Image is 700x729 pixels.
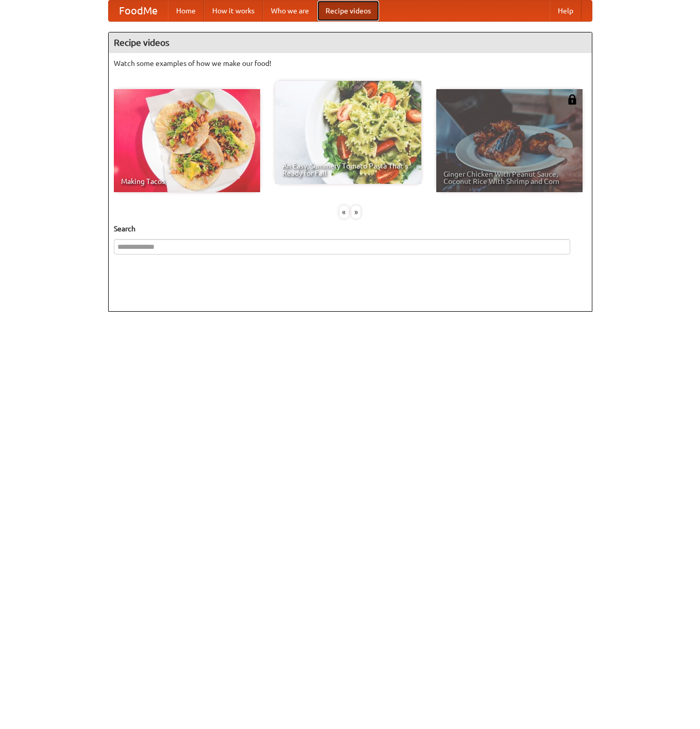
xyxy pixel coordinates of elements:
h4: Recipe videos [109,32,592,53]
a: Help [550,1,582,21]
a: Making Tacos [114,89,260,192]
span: Making Tacos [121,178,253,185]
div: « [339,206,349,218]
img: 483408.png [567,94,577,105]
a: FoodMe [109,1,168,21]
h5: Search [114,224,587,234]
p: Watch some examples of how we make our food! [114,58,587,69]
a: An Easy, Summery Tomato Pasta That's Ready for Fall [275,81,421,184]
a: How it works [204,1,263,21]
a: Who we are [263,1,317,21]
div: » [351,206,361,218]
a: Recipe videos [317,1,379,21]
span: An Easy, Summery Tomato Pasta That's Ready for Fall [282,162,414,177]
a: Home [168,1,204,21]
